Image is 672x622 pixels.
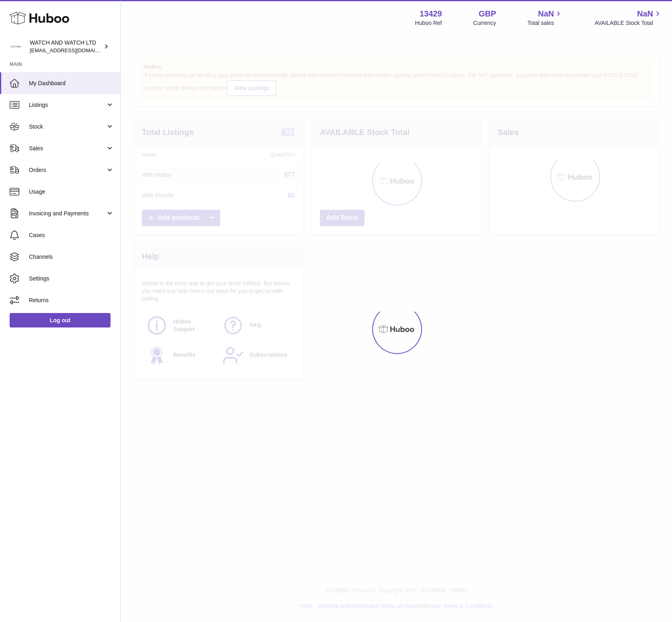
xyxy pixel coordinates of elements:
[30,47,118,53] span: [EMAIL_ADDRESS][DOMAIN_NAME]
[29,166,106,174] span: Orders
[420,8,442,19] strong: 13429
[29,231,114,239] span: Cases
[29,80,114,87] span: My Dashboard
[10,41,22,53] img: baris@watchandwatch.co.uk
[594,8,662,27] a: NaN AVAILABLE Stock Total
[29,275,114,282] span: Settings
[594,19,662,27] span: AVAILABLE Stock Total
[29,188,114,196] span: Usage
[538,8,554,19] span: NaN
[29,253,114,261] span: Channels
[637,8,653,19] span: NaN
[29,145,106,152] span: Sales
[527,8,563,27] a: NaN Total sales
[29,101,106,109] span: Listings
[29,297,114,304] span: Returns
[527,19,563,27] span: Total sales
[473,19,496,27] div: Currency
[29,123,106,131] span: Stock
[479,8,496,19] strong: GBP
[30,39,102,54] div: WATCH AND WATCH LTD
[10,313,111,327] a: Log out
[415,19,442,27] div: Huboo Ref
[29,210,106,217] span: Invoicing and Payments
